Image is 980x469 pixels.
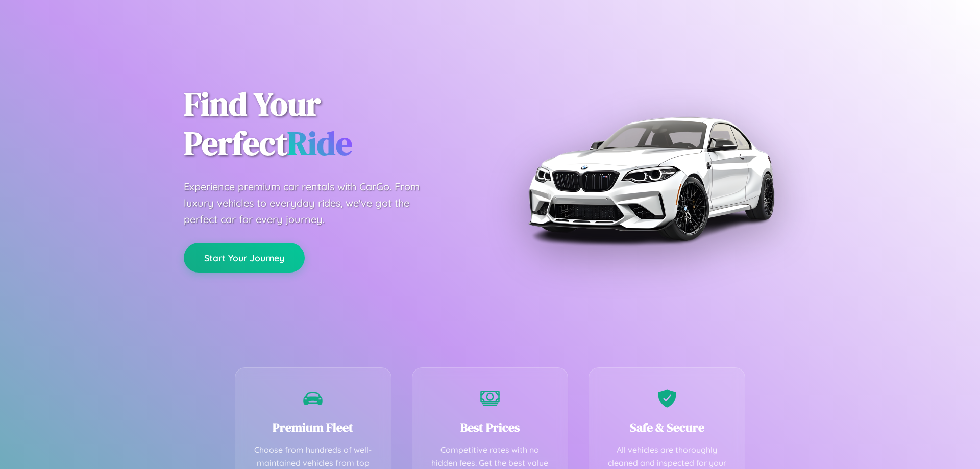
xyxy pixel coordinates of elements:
[251,419,376,436] h3: Premium Fleet
[184,243,305,273] button: Start Your Journey
[184,85,475,163] h1: Find Your Perfect
[184,179,439,228] p: Experience premium car rentals with CarGo. From luxury vehicles to everyday rides, we've got the ...
[428,419,553,436] h3: Best Prices
[604,419,729,436] h3: Safe & Secure
[523,51,778,306] img: Premium BMW car rental vehicle
[287,121,352,165] span: Ride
